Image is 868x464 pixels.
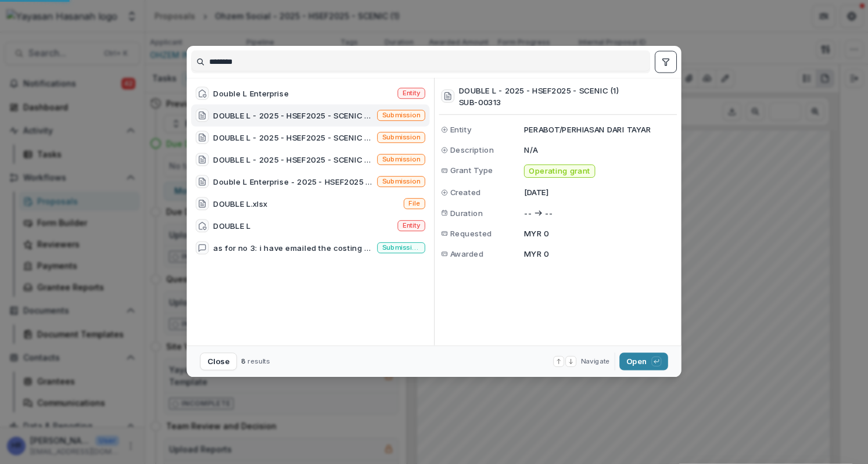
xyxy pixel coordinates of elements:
span: File [408,199,420,207]
span: 8 [241,357,246,365]
button: Open [619,353,668,370]
p: MYR 0 [524,248,675,260]
span: Requested [450,228,492,239]
p: MYR 0 [524,228,675,239]
span: Submission [382,111,421,119]
span: Submission [382,177,421,185]
div: Double L Enterprise - 2025 - HSEF2025 - SCENIC (1) [213,176,373,188]
p: -- [545,207,553,218]
span: Grant Type [450,164,493,176]
div: DOUBLE L [213,220,251,232]
div: DOUBLE L.xlsx [213,198,267,210]
span: Submission [382,133,421,141]
span: Description [450,144,494,156]
span: results [248,357,270,365]
p: [DATE] [524,186,675,198]
span: Entity [450,124,472,135]
div: DOUBLE L - 2025 - HSEF2025 - SCENIC (1) [213,132,373,143]
span: Created [450,186,481,198]
span: Navigate [581,357,610,366]
div: Double L Enterprise [213,88,289,99]
span: Entity [403,89,420,97]
p: PERABOT/PERHIASAN DARI TAYAR [524,124,675,135]
button: Close [200,353,237,370]
span: Operating grant [529,167,590,176]
p: -- [524,207,532,218]
h3: DOUBLE L - 2025 - HSEF2025 - SCENIC (1) [459,85,619,96]
span: Entity [403,221,420,229]
div: DOUBLE L - 2025 - HSEF2025 - SCENIC (1) [213,154,373,166]
span: Submission comment [382,243,421,251]
span: Awarded [450,248,484,260]
div: DOUBLE L - 2025 - HSEF2025 - SCENIC (1) [213,110,373,121]
p: N/A [524,144,675,156]
span: Submission [382,155,421,163]
div: as for no 3: i have emailed the costing breakdown. maybe you double check in my email. i wanted t... [213,242,373,254]
span: Duration [450,207,483,218]
button: toggle filters [655,51,677,73]
h3: SUB-00313 [459,96,619,107]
